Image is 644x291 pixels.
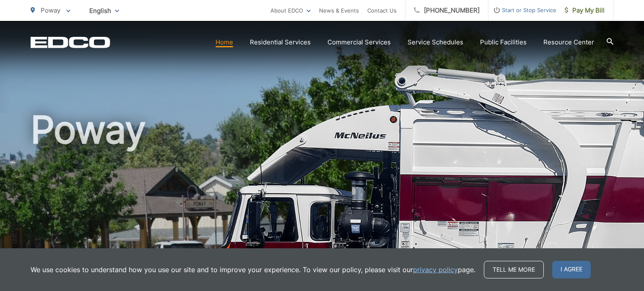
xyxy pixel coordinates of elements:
[270,5,311,15] a: About EDCO
[216,37,233,47] a: Home
[413,265,458,275] a: privacy policy
[480,37,527,47] a: Public Facilities
[31,265,475,275] p: We use cookies to understand how you use our site and to improve your experience. To view our pol...
[250,37,311,47] a: Residential Services
[83,3,125,18] span: English
[31,36,110,48] a: EDCD logo. Return to the homepage.
[408,37,463,47] a: Service Schedules
[543,37,594,47] a: Resource Center
[565,5,605,15] span: Pay My Bill
[41,6,60,14] span: Poway
[319,5,359,15] a: News & Events
[552,261,591,278] span: I agree
[327,37,391,47] a: Commercial Services
[367,5,397,15] a: Contact Us
[484,261,544,278] a: Tell me more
